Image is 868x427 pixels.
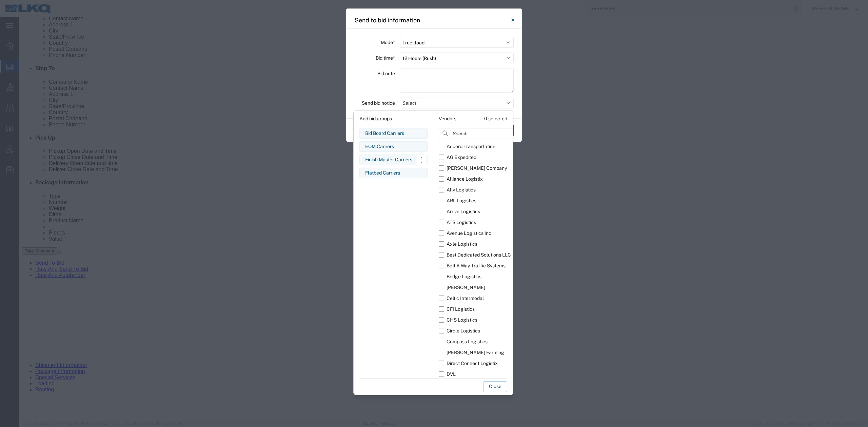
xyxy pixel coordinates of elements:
label: Send bid notice [362,98,395,108]
label: Bid time [376,53,395,63]
button: Close [506,13,519,27]
div: Bid Board Carriers [365,130,422,137]
button: Select [400,98,514,108]
h4: Send to bid information [355,16,420,25]
label: Mode [381,37,395,48]
label: Bid note [377,68,395,79]
div: Add bid groups [359,113,428,124]
div: 0 selected [484,115,507,122]
div: Vendors [439,115,456,122]
input: Search [439,128,543,139]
